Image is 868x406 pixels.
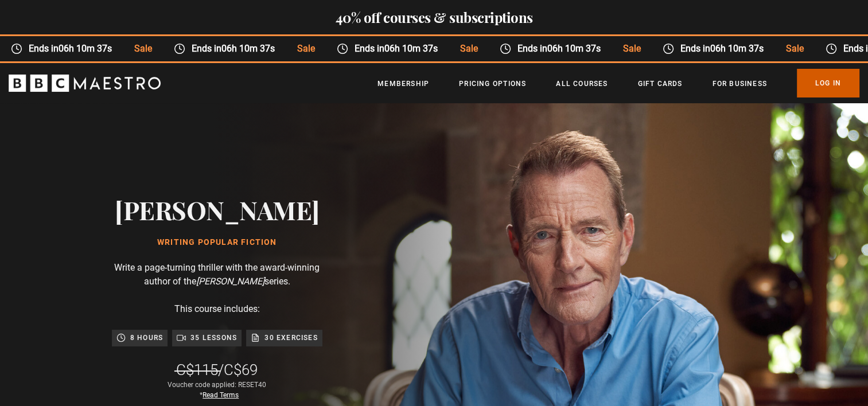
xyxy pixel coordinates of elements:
[377,78,429,89] a: Membership
[102,261,332,288] p: Write a page-turning thriller with the award-winning author of the series.
[275,42,315,56] span: Sale
[501,42,601,56] span: Ends in
[196,276,264,287] i: [PERSON_NAME]
[190,332,237,343] p: 35 lessons
[130,332,163,343] p: 8 hours
[700,43,753,54] time: 06h 10m 37s
[174,302,260,316] p: This course includes:
[9,75,161,92] svg: BBC Maestro
[377,69,859,97] nav: Primary
[459,78,526,89] a: Pricing Options
[374,43,427,54] time: 06h 10m 37s
[211,43,264,54] time: 06h 10m 37s
[537,43,590,54] time: 06h 10m 37s
[264,332,317,343] p: 30 exercises
[556,78,608,89] a: All Courses
[764,42,804,56] span: Sale
[601,42,641,56] span: Sale
[438,42,478,56] span: Sale
[712,78,766,89] a: For business
[338,42,438,56] span: Ends in
[12,42,112,56] span: Ends in
[664,42,764,56] span: Ends in
[115,238,320,247] h1: Writing Popular Fiction
[112,42,152,56] span: Sale
[115,195,320,224] h2: [PERSON_NAME]
[48,43,102,54] time: 06h 10m 37s
[797,69,859,97] a: Log In
[637,78,682,89] a: Gift Cards
[175,42,275,56] span: Ends in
